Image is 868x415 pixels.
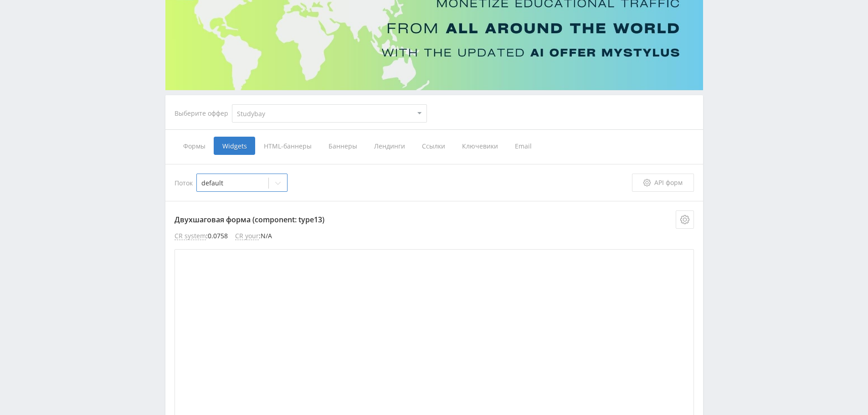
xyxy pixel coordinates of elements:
p: Двухшаговая форма (component: type13) [175,210,694,229]
span: HTML-баннеры [255,137,320,155]
span: CR system [175,232,206,240]
span: Формы [175,137,214,155]
span: Лендинги [365,137,413,155]
span: Ссылки [413,137,453,155]
li: : 0.0758 [175,232,228,240]
div: Поток [175,174,632,192]
li: : N/A [235,232,272,240]
span: Widgets [214,137,255,155]
span: Баннеры [320,137,365,155]
span: CR your [235,232,259,240]
a: API форм [632,174,694,192]
span: API форм [654,179,683,186]
span: Email [506,137,540,155]
div: Выберите оффер [175,110,232,117]
span: Ключевики [453,137,506,155]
